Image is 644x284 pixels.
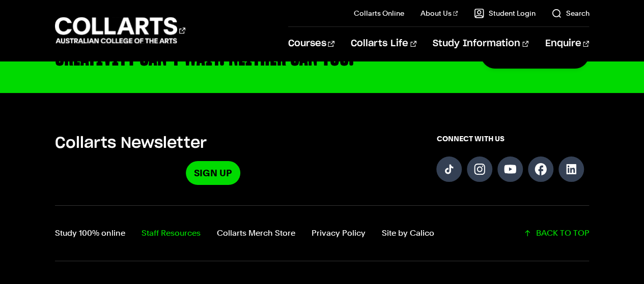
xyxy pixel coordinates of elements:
a: Student Login [474,8,535,18]
div: Additional links and back-to-top button [55,205,590,261]
a: Study Information [433,27,528,60]
h5: Collarts Newsletter [55,134,372,153]
a: Collarts Life [351,27,416,60]
a: Study 100% online [55,226,125,240]
nav: Footer navigation [55,226,434,240]
a: Follow us on Instagram [467,156,492,182]
a: Scroll back to top of the page [523,226,589,240]
a: Collarts Merch Store [217,226,295,240]
a: Collarts Online [354,8,404,18]
div: Connect with us on social media [436,134,589,185]
a: Sign Up [186,161,240,185]
a: Search [551,8,589,18]
a: Site by Calico [382,226,434,240]
div: Go to homepage [55,16,185,45]
span: CONNECT WITH US [436,134,589,144]
a: About Us [421,8,458,18]
a: Follow us on YouTube [497,156,523,182]
a: Enquire [545,27,589,60]
a: Follow us on Facebook [528,156,553,182]
a: Privacy Policy [312,226,366,240]
a: Follow us on TikTok [436,156,462,182]
a: Courses [288,27,334,60]
a: Follow us on LinkedIn [558,156,584,182]
a: Staff Resources [142,226,201,240]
